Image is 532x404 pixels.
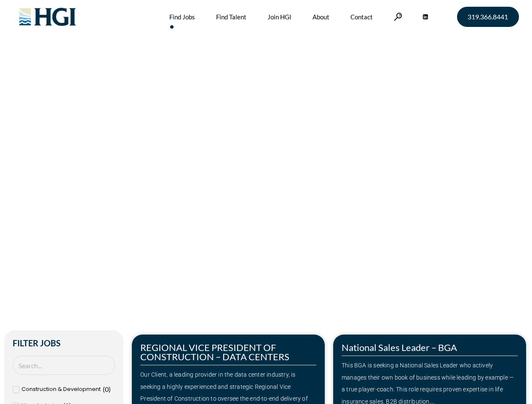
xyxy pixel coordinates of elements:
span: ) [109,385,111,393]
span: Construction & Development [21,383,101,396]
span: ( [103,385,105,393]
h2: Filter Jobs [13,339,115,347]
a: National Sales Leader – BGA [342,342,457,353]
a: Search [394,13,402,21]
span: 319.366.8441 [468,13,508,20]
span: Jobs [51,170,64,178]
span: Make Your [30,129,152,159]
span: » [30,170,64,178]
span: Next Move [157,130,281,158]
a: REGIONAL VICE PRESIDENT OF CONSTRUCTION – DATA CENTERS [140,342,289,362]
a: Home [30,170,48,178]
input: Search Job [13,356,115,375]
a: 319.366.8441 [457,7,519,27]
span: 0 [105,385,109,393]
